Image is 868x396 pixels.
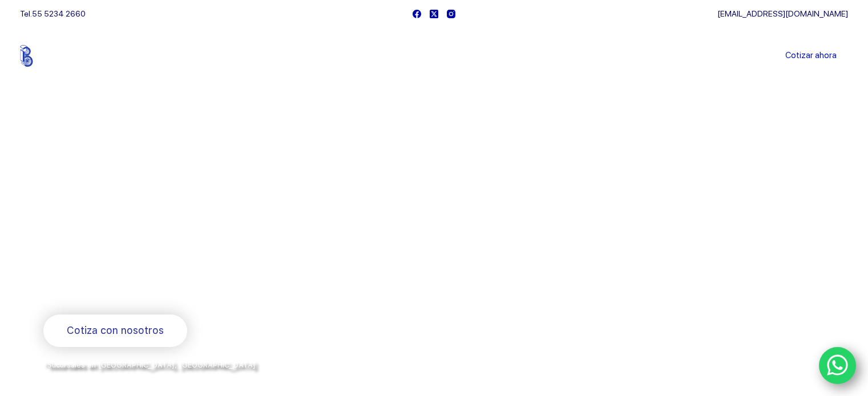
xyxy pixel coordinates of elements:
a: WhatsApp [819,347,857,385]
a: X (Twitter) [430,10,438,18]
span: Tel. [20,9,86,18]
a: 55 5234 2660 [32,9,86,18]
span: Rodamientos y refacciones industriales [43,285,269,299]
nav: Menu Principal [300,27,568,84]
span: Cotiza con nosotros [67,322,164,339]
a: [EMAIL_ADDRESS][DOMAIN_NAME] [717,9,848,18]
span: y envíos a todo [GEOGRAPHIC_DATA] por la paquetería de su preferencia [43,373,320,382]
span: *Sucursales en [GEOGRAPHIC_DATA], [GEOGRAPHIC_DATA] [43,361,256,369]
a: Cotiza con nosotros [43,315,187,347]
a: Instagram [447,10,455,18]
a: Cotizar ahora [774,44,848,67]
span: Bienvenido a Balerytodo® [43,170,189,184]
span: Somos los doctores de la industria [43,194,419,273]
img: Balerytodo [20,45,91,67]
a: Facebook [413,10,421,18]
